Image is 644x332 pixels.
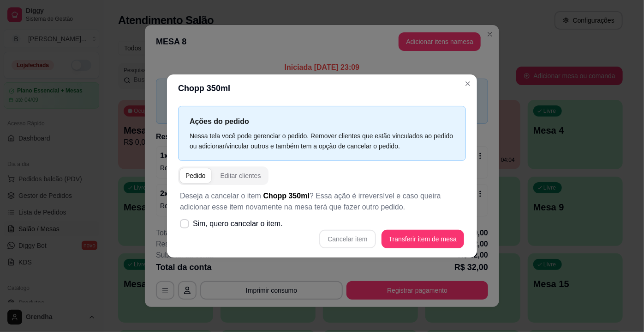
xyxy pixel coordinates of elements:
span: Chopp 350ml [263,192,310,200]
p: Ações do pedido [190,116,454,127]
p: Deseja a cancelar o item ? Essa ação é irreversível e caso queira adicionar esse item novamente n... [180,191,464,213]
div: Nessa tela você pode gerenciar o pedido. Remover clientes que estão vinculados ao pedido ou adici... [190,131,454,151]
div: Editar clientes [221,171,261,180]
span: Sim, quero cancelar o item. [193,218,283,229]
header: Chopp 350ml [167,74,477,102]
button: Close [460,76,475,91]
button: Transferir item de mesa [382,230,464,248]
div: Pedido [185,171,206,180]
